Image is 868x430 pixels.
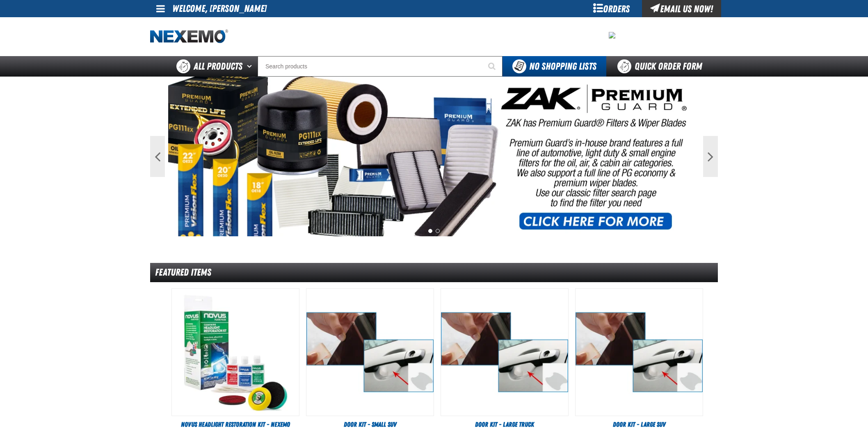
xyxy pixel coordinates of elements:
a: Door Kit - Small SUV [306,420,434,429]
span: No Shopping Lists [529,61,596,72]
span: Door Kit - Small SUV [344,421,397,428]
a: Door Kit - Large SUV [575,420,703,429]
input: Search [258,56,503,77]
span: All Products [194,59,242,74]
span: Novus Headlight Restoration Kit - Nexemo [181,421,290,428]
button: Next [703,136,718,177]
button: You do not have available Shopping Lists. Open to Create a New List [503,56,606,77]
img: 792e258ba9f2e0418e18c59e573ab877.png [609,32,615,38]
img: Nexemo logo [150,29,228,44]
img: Door Kit - Large SUV [576,289,703,416]
span: Door Kit - Large Truck [475,421,534,428]
a: Novus Headlight Restoration Kit - Nexemo [171,420,299,429]
img: Novus Headlight Restoration Kit - Nexemo [172,289,299,416]
button: 2 of 2 [436,229,440,233]
button: Previous [150,136,165,177]
button: Open All Products pages [244,56,258,77]
: View Details of the Door Kit - Large Truck [441,289,568,416]
: View Details of the Door Kit - Large SUV [576,289,703,416]
div: Featured Items [150,263,718,282]
a: Door Kit - Large Truck [441,420,569,429]
span: Door Kit - Large SUV [613,421,666,428]
img: Door Kit - Large Truck [441,289,568,416]
button: 1 of 2 [428,229,432,233]
button: Start Searching [482,56,503,77]
img: PG Filters & Wipers [168,77,700,236]
: View Details of the Novus Headlight Restoration Kit - Nexemo [172,289,299,416]
img: Door Kit - Small SUV [306,289,434,416]
a: Quick Order Form [606,56,717,77]
: View Details of the Door Kit - Small SUV [306,289,434,416]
